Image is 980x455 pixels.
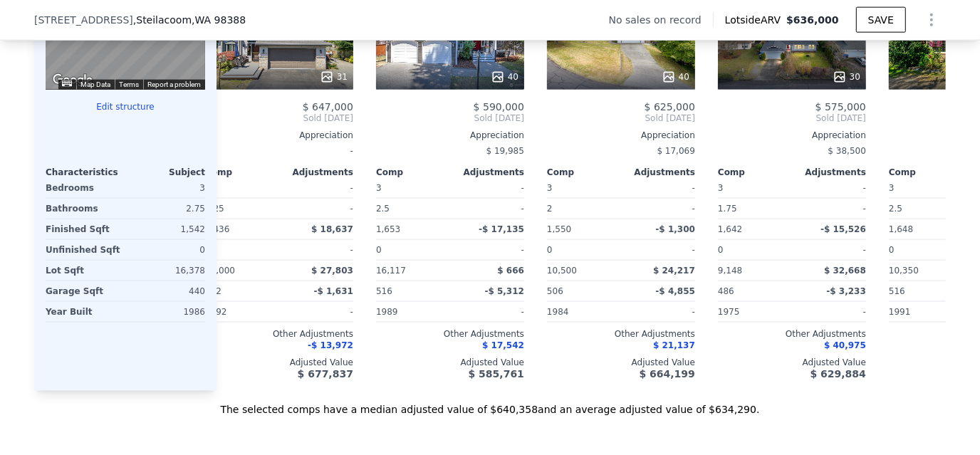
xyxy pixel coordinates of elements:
div: Adjustments [792,167,866,178]
span: 3 [889,183,895,193]
span: $ 590,000 [474,101,524,113]
div: - [795,240,866,260]
div: Appreciation [205,130,353,141]
div: Unfinished Sqft [46,240,123,260]
div: 1992 [205,302,276,322]
span: -$ 17,135 [479,224,524,234]
span: $ 21,137 [653,340,695,350]
div: - [205,141,353,161]
div: Comp [889,167,963,178]
div: 2 [547,199,618,219]
span: -$ 4,855 [656,286,695,296]
span: $ 32,668 [824,266,866,276]
span: 10,000 [205,266,235,276]
div: Adjustments [279,167,353,178]
span: $ 664,199 [640,368,695,380]
span: 0 [889,245,895,255]
div: Other Adjustments [205,328,353,340]
span: 516 [889,286,905,296]
span: 0 [376,245,382,255]
div: 2.5 [889,199,960,219]
div: Comp [376,167,450,178]
div: 440 [128,281,205,301]
div: - [282,178,353,198]
span: -$ 1,300 [656,224,695,234]
div: 0 [128,240,205,260]
div: 1986 [128,302,205,322]
span: -$ 13,972 [308,340,353,350]
span: 10,350 [889,266,919,276]
div: Appreciation [718,130,866,141]
div: 2.25 [205,199,276,219]
div: 30 [833,70,860,84]
span: , Steilacoom [133,13,246,27]
div: 1984 [547,302,618,322]
span: $ 40,975 [824,340,866,350]
span: 1,648 [889,224,913,234]
span: $ 17,542 [482,340,524,350]
span: 3 [718,183,724,193]
span: 3 [376,183,382,193]
div: 3 [128,178,205,198]
div: Adjusted Value [718,357,866,368]
div: - [795,178,866,198]
div: 1975 [718,302,789,322]
a: Open this area in Google Maps (opens a new window) [49,71,96,90]
span: $ 625,000 [645,101,695,113]
span: 1,642 [718,224,742,234]
div: No sales on record [609,13,713,27]
div: - [282,199,353,219]
span: -$ 1,631 [314,286,353,296]
div: 31 [320,70,348,84]
div: Adjustments [450,167,524,178]
div: - [282,240,353,260]
span: 16,117 [376,266,406,276]
div: Adjustments [621,167,695,178]
div: 1,542 [128,219,205,239]
span: Sold [DATE] [205,113,353,124]
div: Comp [718,167,792,178]
span: $ 18,637 [311,224,353,234]
div: 2.75 [128,199,205,219]
span: $ 647,000 [303,101,353,113]
div: - [453,199,524,219]
span: Lotside ARV [725,13,786,27]
div: Appreciation [547,130,695,141]
span: $ 24,217 [653,266,695,276]
span: 1,436 [205,224,229,234]
a: Report a problem [147,80,201,88]
div: 40 [662,70,689,84]
div: Lot Sqft [46,261,123,281]
span: Sold [DATE] [376,113,524,124]
span: $ 575,000 [815,101,866,113]
img: Google [49,71,96,90]
div: Comp [205,167,279,178]
div: Bedrooms [46,178,123,198]
span: $636,000 [786,14,839,26]
span: $ 677,837 [298,368,353,380]
span: 9,148 [718,266,742,276]
button: Edit structure [46,101,205,113]
div: Garage Sqft [46,281,123,301]
div: - [624,178,695,198]
span: $ 629,884 [810,368,866,380]
div: Adjusted Value [547,357,695,368]
span: $ 666 [497,266,524,276]
span: $ 17,069 [657,146,695,156]
div: Other Adjustments [376,328,524,340]
div: - [795,199,866,219]
div: - [453,302,524,322]
span: Sold [DATE] [718,113,866,124]
div: - [624,199,695,219]
span: -$ 3,233 [827,286,866,296]
div: Year Built [46,302,123,322]
span: 0 [547,245,553,255]
div: Other Adjustments [547,328,695,340]
div: The selected comps have a median adjusted value of $640,358 and an average adjusted value of $634... [34,391,946,417]
button: Keyboard shortcuts [62,80,72,87]
div: 1991 [889,302,960,322]
div: Subject [125,167,205,178]
div: 2.5 [376,199,447,219]
span: [STREET_ADDRESS] [34,13,133,27]
div: 40 [491,70,518,84]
